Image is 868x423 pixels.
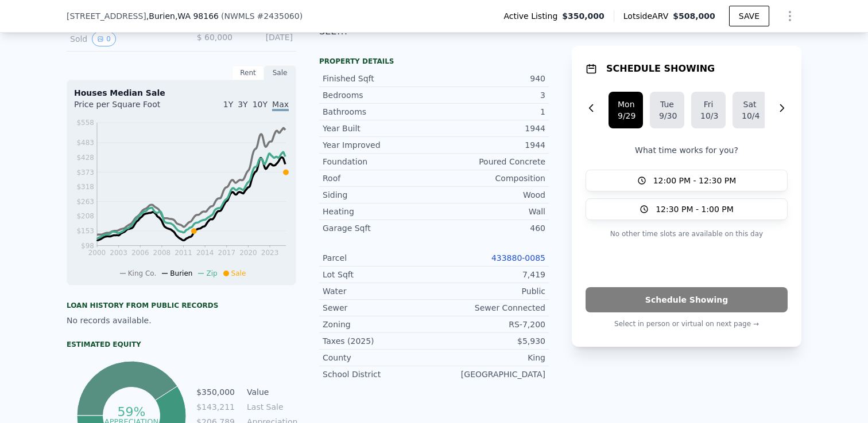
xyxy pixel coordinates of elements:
div: Finished Sqft [323,73,434,84]
div: Sale [264,65,296,80]
div: Poured Concrete [434,156,545,167]
span: 3Y [238,100,247,109]
div: Roof [323,173,434,184]
div: 9/29 [618,110,634,122]
tspan: 2017 [218,249,236,257]
button: Tue9/30 [650,92,684,128]
div: 460 [434,222,545,234]
span: , Burien [146,10,219,22]
button: SAVE [729,6,769,26]
div: 10/4 [742,110,758,122]
div: Parcel [323,252,434,264]
div: Taxes (2025) [323,335,434,347]
div: Property details [319,57,549,66]
tspan: 2006 [131,249,149,257]
div: Foundation [323,156,434,167]
tspan: $558 [76,119,94,127]
button: Schedule Showing [586,287,788,312]
div: Loan history from public records [67,301,296,310]
div: School District [323,369,434,380]
span: Active Listing [503,10,562,22]
div: 7,419 [434,269,545,280]
div: [DATE] [242,32,293,46]
span: Zip [206,269,217,277]
td: Value [245,386,296,398]
div: Price per Square Foot [74,99,181,117]
div: Estimated Equity [67,340,296,349]
div: No records available. [67,315,296,326]
tspan: $208 [76,212,94,220]
tspan: 2008 [153,249,171,257]
tspan: 2000 [88,249,106,257]
button: Show Options [778,5,801,28]
div: Public [434,285,545,297]
div: Sewer [323,302,434,314]
span: $508,000 [673,11,715,21]
tspan: 2011 [175,249,192,257]
tspan: $483 [76,139,94,147]
div: Sold [70,32,172,46]
tspan: $98 [81,242,94,250]
div: Water [323,285,434,297]
span: NWMLS [224,11,254,21]
span: 10Y [253,100,268,109]
span: Sale [231,269,246,277]
span: [STREET_ADDRESS] [67,10,146,22]
button: 12:30 PM - 1:00 PM [586,198,788,220]
p: Select in person or virtual on next page → [586,317,788,331]
div: 940 [434,73,545,84]
button: Fri10/3 [691,92,726,128]
a: 433880-0085 [491,253,545,263]
tspan: 2020 [239,249,257,257]
div: Bathrooms [323,106,434,117]
tspan: 2014 [196,249,214,257]
p: No other time slots are available on this day [586,227,788,241]
span: 12:30 PM - 1:00 PM [656,203,734,215]
div: 1944 [434,139,545,151]
div: Sewer Connected [434,302,545,314]
span: Max [272,100,289,111]
h1: SCHEDULE SHOWING [606,62,715,76]
button: View historical data [92,32,116,46]
span: Burien [170,269,192,277]
tspan: $153 [76,227,94,235]
span: Lotside ARV [623,10,673,22]
span: $ 60,000 [197,33,232,42]
td: Last Sale [245,401,296,413]
div: Year Built [323,123,434,134]
div: Heating [323,206,434,217]
span: $350,000 [562,10,604,22]
div: Fri [700,99,716,110]
div: King [434,352,545,363]
span: # 2435060 [257,11,300,21]
div: Rent [232,65,264,80]
div: Mon [618,99,634,110]
div: 10/3 [700,110,716,122]
div: Houses Median Sale [74,87,289,99]
div: 1 [434,106,545,117]
td: $350,000 [196,386,235,398]
div: Zoning [323,319,434,330]
div: Garage Sqft [323,222,434,234]
div: 1944 [434,123,545,134]
div: Bedrooms [323,89,434,101]
button: Sat10/4 [733,92,767,128]
tspan: $428 [76,154,94,162]
div: Lot Sqft [323,269,434,280]
div: 3 [434,89,545,101]
button: 12:00 PM - 12:30 PM [586,170,788,191]
span: , WA 98166 [175,11,219,21]
tspan: 2003 [110,249,127,257]
button: Mon9/29 [609,92,643,128]
div: Siding [323,189,434,201]
div: Year Improved [323,139,434,151]
p: What time works for you? [586,144,788,156]
span: 12:00 PM - 12:30 PM [653,175,737,186]
div: ( ) [221,10,303,22]
div: Sat [742,99,758,110]
tspan: 2023 [261,249,279,257]
tspan: 59% [117,405,145,419]
div: Wood [434,189,545,201]
div: [GEOGRAPHIC_DATA] [434,369,545,380]
div: Tue [659,99,675,110]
